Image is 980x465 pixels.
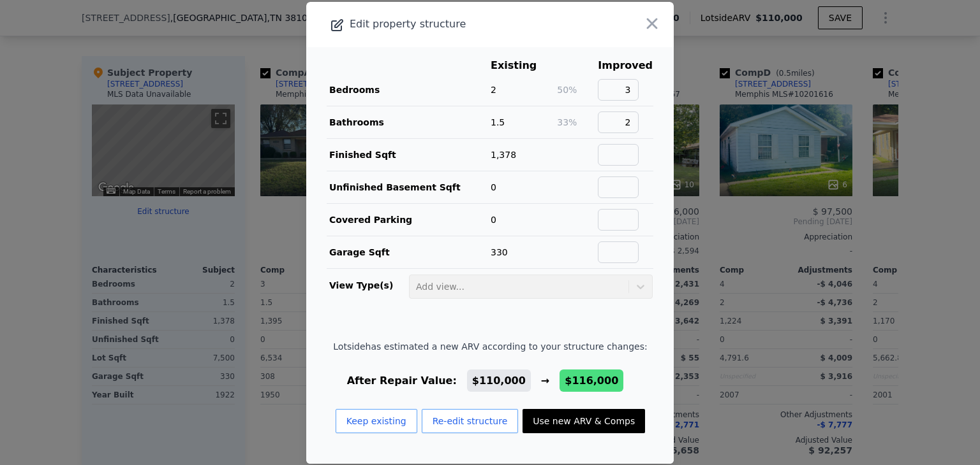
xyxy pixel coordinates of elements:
[327,269,408,299] td: View Type(s)
[336,409,417,433] button: Keep existing
[491,117,505,127] span: 1.5
[565,375,618,387] span: $116,000
[491,247,508,257] span: 330
[327,74,490,106] td: Bedrooms
[327,236,490,268] td: Garage Sqft
[327,138,490,171] td: Finished Sqft
[327,203,490,236] td: Covered Parking
[327,106,490,138] td: Bathrooms
[472,375,526,387] span: $110,000
[491,182,496,192] span: 0
[491,150,516,160] span: 1,378
[597,57,653,74] th: Improved
[333,373,647,389] div: After Repair Value: →
[491,215,496,225] span: 0
[306,15,600,33] div: Edit property structure
[490,57,556,74] th: Existing
[557,117,577,127] span: 33%
[422,409,519,433] button: Re-edit structure
[523,409,645,433] button: Use new ARV & Comps
[327,171,490,203] td: Unfinished Basement Sqft
[333,340,647,353] span: Lotside has estimated a new ARV according to your structure changes:
[491,85,496,95] span: 2
[557,85,577,95] span: 50%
